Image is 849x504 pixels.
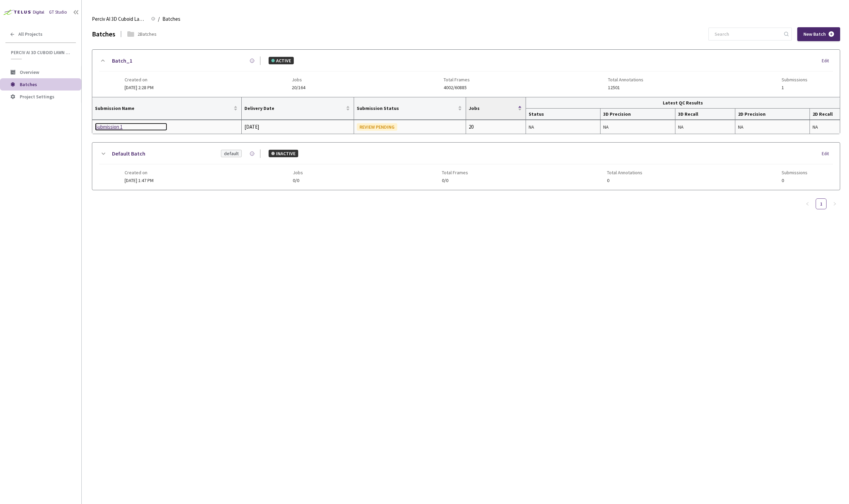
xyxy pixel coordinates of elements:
[125,170,154,175] span: Created on
[162,15,180,23] span: Batches
[607,178,642,183] span: 0
[224,150,239,157] div: default
[469,105,516,111] span: Jobs
[608,85,643,90] span: 12501
[92,15,147,23] span: Perciv AI 3D Cuboid Lawn Mover
[354,97,466,120] th: Submission Status
[442,170,468,175] span: Total Frames
[92,143,840,190] div: Default BatchdefaultINACTIVEEditCreated on[DATE] 1:47 PMJobs0/0Total Frames0/0Total Annotations0S...
[803,31,826,37] span: New Batch
[810,109,840,120] th: 2D Recall
[678,123,732,131] div: NA
[244,105,344,111] span: Delivery Date
[802,198,813,209] button: left
[112,149,145,158] a: Default Batch
[816,199,826,209] a: 1
[833,202,837,206] span: right
[802,198,813,209] li: Previous Page
[607,170,642,175] span: Total Annotations
[158,15,160,23] li: /
[125,84,154,91] span: [DATE] 2:28 PM
[782,85,807,90] span: 1
[829,198,840,209] button: right
[603,123,672,131] div: NA
[600,109,675,120] th: 3D Precision
[738,123,807,131] div: NA
[442,178,468,183] span: 0/0
[675,109,735,120] th: 3D Recall
[269,150,298,157] div: INACTIVE
[822,58,833,64] div: Edit
[357,105,456,111] span: Submission Status
[242,97,354,120] th: Delivery Date
[608,77,643,82] span: Total Annotations
[782,178,807,183] span: 0
[735,109,810,120] th: 2D Precision
[526,109,601,120] th: Status
[529,123,598,131] div: NA
[292,77,305,82] span: Jobs
[829,198,840,209] li: Next Page
[18,31,43,37] span: All Projects
[125,77,154,82] span: Created on
[710,28,783,40] input: Search
[805,202,810,206] span: left
[782,170,807,175] span: Submissions
[92,97,242,120] th: Submission Name
[244,123,351,131] div: [DATE]
[782,77,807,82] span: Submissions
[138,31,157,37] div: 2 Batches
[813,123,837,131] div: NA
[444,85,470,90] span: 4002/60885
[822,150,833,157] div: Edit
[526,97,840,109] th: Latest QC Results
[125,177,154,183] span: [DATE] 1:47 PM
[95,123,167,131] a: Submission 1
[269,57,294,64] div: ACTIVE
[11,50,72,55] span: Perciv AI 3D Cuboid Lawn Mover
[20,69,39,75] span: Overview
[20,94,54,100] span: Project Settings
[92,29,115,39] div: Batches
[293,178,303,183] span: 0/0
[20,81,37,87] span: Batches
[49,9,67,16] div: GT Studio
[357,123,397,131] div: REVIEW PENDING
[293,170,303,175] span: Jobs
[292,85,305,90] span: 20/164
[112,56,132,65] a: Batch_1
[444,77,470,82] span: Total Frames
[92,50,840,97] div: Batch_1ACTIVEEditCreated on[DATE] 2:28 PMJobs20/164Total Frames4002/60885Total Annotations12501Su...
[469,123,523,131] div: 20
[95,105,232,111] span: Submission Name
